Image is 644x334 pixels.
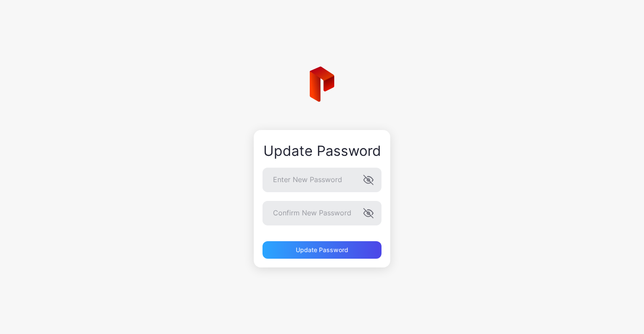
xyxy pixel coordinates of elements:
[363,175,374,185] button: Enter New Password
[262,241,381,259] button: Update Password
[296,246,348,253] div: Update Password
[262,201,381,225] input: Confirm New Password
[262,143,381,159] div: Update Password
[262,168,381,192] input: Enter New Password
[363,208,374,218] button: Confirm New Password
